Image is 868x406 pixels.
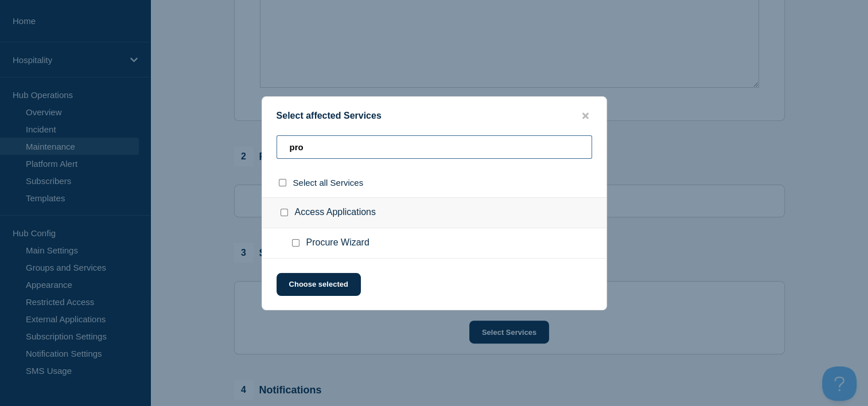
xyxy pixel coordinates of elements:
input: Procure Wizard checkbox [292,239,299,247]
button: Choose selected [277,273,361,296]
span: Procure Wizard [306,237,369,249]
div: Select affected Services [262,111,606,122]
div: Access Applications [262,197,606,228]
input: Search [277,135,592,159]
input: select all checkbox [279,179,286,186]
input: Access Applications checkbox [281,209,288,216]
span: Select all Services [293,178,364,188]
button: close button [579,111,592,122]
